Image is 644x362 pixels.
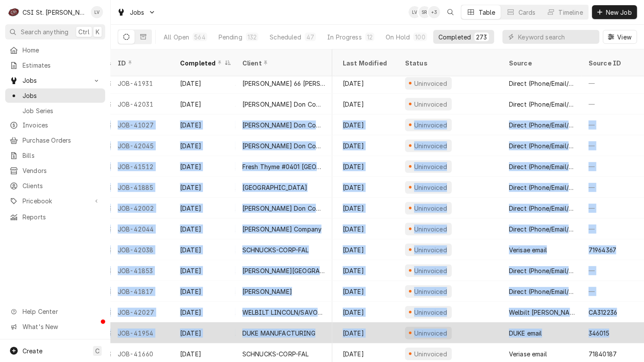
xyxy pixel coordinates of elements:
div: — [582,94,644,114]
div: [DATE] [336,156,398,177]
span: Clients [23,181,101,190]
span: Vendors [23,166,101,175]
span: Estimates [23,61,101,70]
button: New Job [592,5,637,19]
div: Stephani Roth's Avatar [419,6,431,18]
div: [DATE] [336,281,398,302]
div: Direct (Phone/Email/etc.) [509,162,575,171]
span: What's New [23,322,100,331]
div: [DATE] [173,94,235,114]
a: Reports [5,210,105,224]
div: [PERSON_NAME] 66 [PERSON_NAME] [242,79,325,88]
div: Uninvoiced [413,79,448,88]
span: Jobs [23,76,88,85]
div: ID [118,59,164,68]
span: Job Series [23,106,101,115]
a: Go to Jobs [113,5,159,20]
div: Uninvoiced [413,308,448,317]
div: [DATE] [336,302,398,323]
div: [DATE] [173,198,235,219]
div: C [8,6,20,18]
div: + 3 [428,6,440,18]
div: [PERSON_NAME] Company [242,225,322,234]
div: Completed [180,59,222,68]
div: Direct (Phone/Email/etc.) [509,141,575,150]
a: Go to Help Center [5,304,105,319]
div: SCHNUCKS-CORP-FAL [242,349,309,359]
div: Direct (Phone/Email/etc.) [509,266,575,275]
div: Uninvoiced [413,349,448,359]
div: Uninvoiced [413,141,448,150]
div: [PERSON_NAME] [242,287,292,296]
span: Pricebook [23,196,88,205]
div: — [582,198,644,219]
span: Help Center [23,307,100,316]
a: Go to Jobs [5,73,105,88]
span: Purchase Orders [23,136,101,145]
div: [DATE] [336,73,398,94]
div: JOB-41817 [111,281,173,302]
div: Uninvoiced [413,183,448,192]
button: View [603,30,637,44]
button: Open search [444,5,457,19]
div: Source ID [589,59,635,68]
div: JOB-41931 [111,73,173,94]
div: [DATE] [336,198,398,219]
div: [PERSON_NAME] Don Company [242,121,325,130]
div: Direct (Phone/Email/etc.) [509,204,575,213]
div: SR [419,6,431,18]
div: Uninvoiced [413,225,448,234]
div: On Hold [386,33,410,42]
a: Clients [5,179,105,193]
div: [DATE] [336,94,398,114]
div: CSI St. Louis's Avatar [8,6,20,18]
div: Client [242,59,324,68]
span: Jobs [130,8,145,17]
div: DUKE email [509,329,542,338]
div: LV [409,6,421,18]
span: Search anything [21,27,68,36]
div: Uninvoiced [413,329,448,338]
div: Uninvoiced [413,121,448,130]
a: Purchase Orders [5,133,105,147]
button: Search anythingCtrlK [5,24,105,39]
div: Veriase email [509,349,547,359]
div: 12 [367,33,373,42]
div: — [582,114,644,135]
div: — [582,219,644,239]
div: JOB-41512 [111,156,173,177]
div: Direct (Phone/Email/etc.) [509,79,575,88]
div: [PERSON_NAME] Don Company [242,100,325,109]
div: Cards [518,8,536,17]
div: Status [405,59,493,68]
div: Verisae email [509,245,547,254]
a: Vendors [5,163,105,178]
span: Reports [23,212,101,222]
div: [DATE] [336,135,398,156]
a: Go to What's New [5,320,105,334]
div: In Progress [327,33,362,42]
div: Welbilt [PERSON_NAME] email [509,308,575,317]
div: — [582,156,644,177]
div: [DATE] [336,177,398,198]
span: K [96,27,100,36]
div: [DATE] [173,114,235,135]
div: Direct (Phone/Email/etc.) [509,183,575,192]
div: Direct (Phone/Email/etc.) [509,100,575,109]
div: [GEOGRAPHIC_DATA] [242,183,308,192]
input: Keyword search [518,30,595,44]
div: Direct (Phone/Email/etc.) [509,121,575,130]
div: 273 [476,33,487,42]
div: — [582,260,644,281]
div: JOB-41885 [111,177,173,198]
div: — [582,281,644,302]
div: Uninvoiced [413,162,448,171]
div: — [582,73,644,94]
div: — [582,135,644,156]
div: CSI St. [PERSON_NAME] [23,8,86,17]
div: [DATE] [173,219,235,239]
span: Create [23,347,42,355]
div: Fresh Thyme #0401 [GEOGRAPHIC_DATA] [242,162,325,171]
div: 564 [194,33,205,42]
div: 71840187 [589,349,617,359]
